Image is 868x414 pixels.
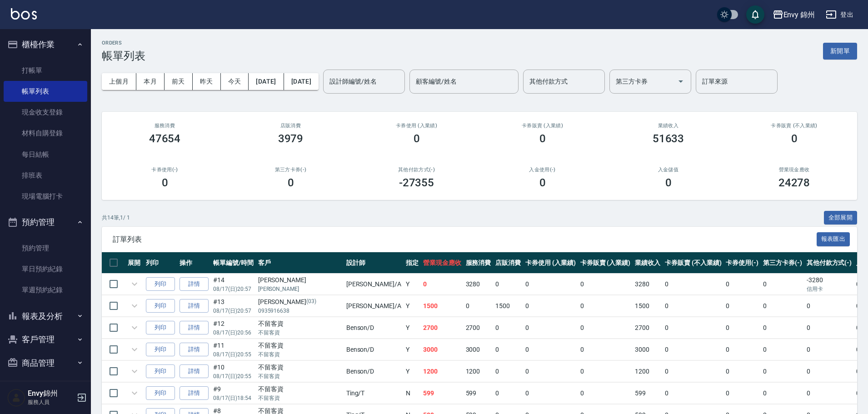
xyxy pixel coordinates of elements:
p: 不留客資 [258,394,342,402]
h2: 卡券販賣 (入業績) [490,123,594,129]
h3: 帳單列表 [102,50,145,62]
td: 0 [493,339,523,360]
a: 新開單 [823,46,857,55]
h3: 3979 [278,132,304,145]
p: 不留客資 [258,372,342,380]
button: 今天 [221,73,249,90]
td: #14 [211,274,256,295]
div: 不留客資 [258,384,342,394]
th: 卡券使用 (入業績) [523,252,578,274]
td: Y [404,295,421,317]
a: 現場電腦打卡 [4,186,87,207]
a: 帳單列表 [4,81,87,102]
h2: 第三方卡券(-) [239,167,343,173]
td: 0 [578,274,633,295]
button: 前天 [165,73,193,90]
h3: 0 [162,176,168,189]
a: 詳情 [180,343,209,357]
td: N [404,383,421,404]
th: 卡券販賣 (不入業績) [663,252,723,274]
th: 操作 [177,252,211,274]
button: 列印 [146,343,175,357]
p: 不留客資 [258,350,342,359]
a: 現金收支登錄 [4,102,87,123]
th: 卡券販賣 (入業績) [578,252,633,274]
button: [DATE] [249,73,284,90]
p: 服務人員 [28,398,74,406]
td: 0 [578,317,633,339]
td: 0 [523,274,578,295]
a: 每日結帳 [4,144,87,165]
button: 昨天 [193,73,221,90]
td: 1500 [493,295,523,317]
div: [PERSON_NAME] [258,275,342,285]
th: 店販消費 [493,252,523,274]
button: 新開單 [823,43,857,60]
p: 08/17 (日) 20:55 [213,372,254,380]
td: 0 [421,274,464,295]
h3: 0 [665,176,672,189]
h2: ORDERS [102,40,145,46]
img: Logo [11,8,37,20]
td: Ting /T [344,383,404,404]
td: 0 [578,295,633,317]
td: -3280 [804,274,854,295]
td: 2700 [464,317,494,339]
h2: 其他付款方式(-) [364,167,469,173]
td: 599 [421,383,464,404]
h3: 服務消費 [113,123,217,129]
td: Benson /D [344,361,404,382]
td: Y [404,339,421,360]
td: 0 [761,339,804,360]
th: 第三方卡券(-) [761,252,804,274]
td: 0 [663,383,723,404]
td: Benson /D [344,339,404,360]
td: 3280 [633,274,663,295]
td: 1200 [464,361,494,382]
th: 客戶 [256,252,344,274]
td: 2700 [421,317,464,339]
button: Open [673,74,688,89]
p: 共 14 筆, 1 / 1 [102,214,130,222]
td: 0 [523,339,578,360]
td: [PERSON_NAME] /A [344,274,404,295]
td: Y [404,317,421,339]
td: 0 [761,383,804,404]
th: 設計師 [344,252,404,274]
td: 0 [804,361,854,382]
td: 1200 [633,361,663,382]
td: 0 [493,317,523,339]
h3: 0 [791,132,798,145]
td: 0 [723,361,761,382]
button: 全部展開 [824,211,858,225]
th: 營業現金應收 [421,252,464,274]
button: 登出 [822,6,857,23]
td: 0 [804,339,854,360]
button: Envy 錦州 [769,5,819,24]
td: 0 [761,274,804,295]
p: 08/17 (日) 20:56 [213,329,254,337]
button: 列印 [146,364,175,379]
h3: 24278 [778,176,810,189]
th: 展開 [125,252,144,274]
h3: 51633 [653,132,684,145]
h2: 營業現金應收 [742,167,846,173]
td: 3000 [464,339,494,360]
td: 0 [761,317,804,339]
th: 指定 [404,252,421,274]
td: 0 [723,274,761,295]
button: 商品管理 [4,351,87,375]
a: 排班表 [4,165,87,186]
p: (03) [306,297,316,307]
button: 列印 [146,277,175,291]
button: 本月 [136,73,165,90]
td: 0 [663,339,723,360]
a: 詳情 [180,277,209,291]
td: 0 [761,361,804,382]
td: [PERSON_NAME] /A [344,295,404,317]
td: 0 [723,317,761,339]
a: 材料自購登錄 [4,123,87,144]
td: 1500 [633,295,663,317]
td: 0 [663,361,723,382]
h3: 0 [539,132,546,145]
